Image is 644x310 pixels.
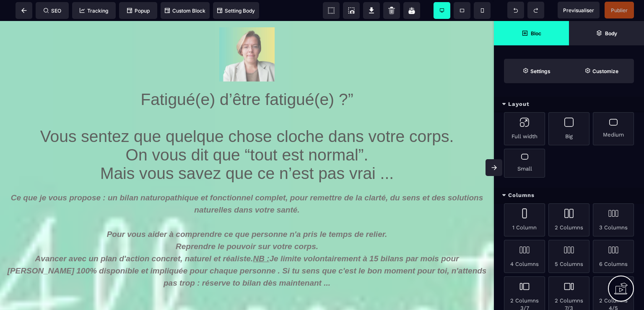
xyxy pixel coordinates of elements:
[548,203,589,236] div: 2 Columns
[593,240,634,273] div: 6 Columns
[531,30,541,37] strong: Bloc
[530,68,551,74] strong: Settings
[558,2,600,18] span: Preview
[44,8,61,14] span: SEO
[569,59,634,83] span: Open Style Manager
[127,8,150,14] span: Popup
[504,59,569,83] span: Settings
[494,188,644,203] div: Columns
[504,149,545,178] div: Small
[504,240,545,273] div: 4 Columns
[253,233,269,242] u: NB :
[165,8,205,14] span: Custom Block
[80,8,108,14] span: Tracking
[593,203,634,236] div: 3 Columns
[6,69,488,164] text: Fatigué(e) d’être fatigué(e) ?” Vous sentez que quelque chose cloche dans votre corps. On vous di...
[217,8,255,14] span: Setting Body
[504,203,545,236] div: 1 Column
[605,30,617,37] strong: Body
[219,6,275,60] img: ef7495afae8957567bc504fdab2281d4_Ajouter_des_lignes_dans_le_corps_du_texte.jpg
[504,112,545,145] div: Full width
[593,112,634,145] div: Medium
[563,7,594,13] span: Previsualiser
[323,2,340,19] span: View components
[611,7,628,13] span: Publier
[494,97,644,112] div: Layout
[494,21,569,45] span: Open Blocks
[343,2,360,19] span: Screenshot
[8,172,489,266] b: Ce que je vous propose : un bilan naturopathique et fonctionnel complet, pour remettre de la clar...
[592,68,618,74] strong: Customize
[548,112,589,145] div: Big
[548,240,589,273] div: 5 Columns
[569,21,644,45] span: Open Layer Manager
